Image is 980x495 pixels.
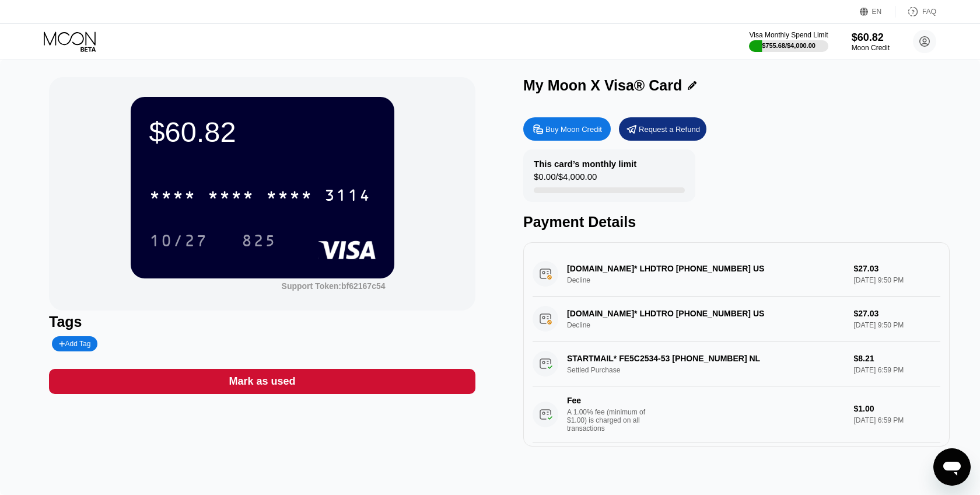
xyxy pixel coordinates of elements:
div: $755.68 / $4,000.00 [762,42,815,49]
div: [DATE] 6:59 PM [854,416,940,424]
div: A 1.00% fee (minimum of $1.00) is charged on all transactions [567,408,654,433]
div: FAQ [922,8,936,16]
iframe: Button to launch messaging window [933,448,971,486]
div: EN [860,6,895,18]
div: Mark as used [229,375,295,388]
div: $60.82 [852,32,890,44]
div: Buy Moon Credit [545,124,602,134]
div: This card’s monthly limit [534,159,636,169]
div: Mark as used [49,369,475,394]
div: Support Token: bf62167c54 [282,281,386,291]
div: Fee [567,396,649,405]
div: FAQ [895,6,936,18]
div: 825 [242,233,276,252]
div: Buy Moon Credit [523,117,611,141]
div: Add Tag [52,336,97,351]
div: FeeA 1.00% fee (minimum of $1.00) is charged on all transactions$1.00[DATE] 6:59 PM [533,386,940,442]
div: 3114 [324,187,371,206]
div: Visa Monthly Spend Limit [749,31,828,39]
div: $60.82Moon Credit [852,32,890,52]
div: $0.00 / $4,000.00 [534,172,597,187]
div: Moon Credit [852,44,890,52]
div: Visa Monthly Spend Limit$755.68/$4,000.00 [749,31,828,52]
div: Request a Refund [619,117,706,141]
div: Support Token:bf62167c54 [282,281,386,291]
div: Request a Refund [639,124,700,134]
div: $1.00 [854,404,940,413]
div: $60.82 [149,116,376,148]
div: 825 [233,226,285,255]
div: Payment Details [523,214,950,231]
div: Tags [49,313,475,330]
div: 10/27 [141,226,216,255]
div: My Moon X Visa® Card [523,77,682,94]
div: Add Tag [59,340,90,348]
div: 10/27 [149,233,208,252]
div: EN [872,8,882,16]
